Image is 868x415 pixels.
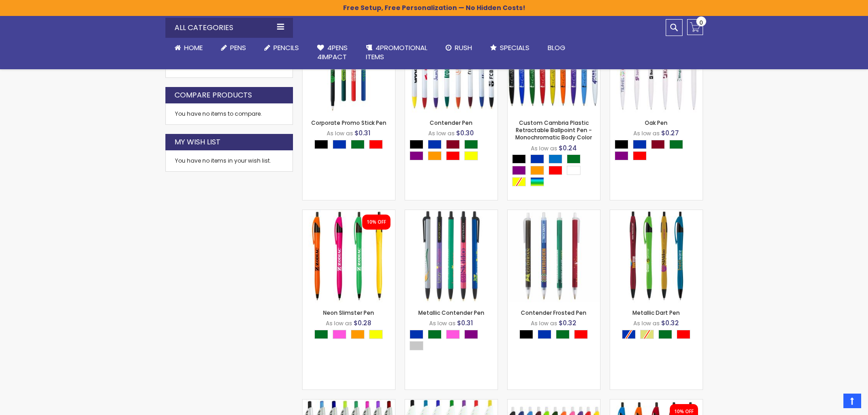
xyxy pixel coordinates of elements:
a: 4PROMOTIONALITEMS [357,38,437,67]
a: Preston B Click Pen [405,399,498,407]
div: Red [574,330,588,339]
div: Select A Color [314,140,387,151]
div: Red [369,140,383,149]
div: Assorted [530,177,544,186]
div: Red [446,151,460,160]
img: Contender Frosted Pen [508,210,600,302]
div: Green [351,140,365,149]
span: Rush [455,43,472,52]
span: $0.31 [457,318,473,328]
a: Preston Translucent Pen [303,399,395,407]
div: Orange [428,151,442,160]
a: Rush [437,38,481,58]
div: Red [549,166,562,175]
a: Metallic Dart Pen [632,309,680,317]
div: 10% OFF [674,409,693,415]
a: Pens [212,38,255,58]
div: Green [567,154,580,164]
a: Oak Pen [645,119,668,127]
div: Select A Color [615,140,703,163]
div: Black [314,140,328,149]
span: Pencils [273,43,299,52]
div: Select A Color [622,330,695,341]
div: Select A Color [410,140,498,163]
span: Pens [230,43,246,52]
span: As low as [428,129,455,137]
a: Contender Frosted Pen [508,210,600,217]
div: Green [314,330,328,339]
span: 0 [699,18,703,27]
div: Blue Light [549,154,562,164]
a: Top [843,394,861,408]
span: $0.31 [354,128,370,138]
div: Select A Color [314,330,387,341]
div: Blue [410,330,423,339]
div: Orange [351,330,365,339]
div: Red [677,330,690,339]
a: Custom Cambria Plastic Retractable Ballpoint Pen - Monochromatic Body Color [515,119,592,141]
span: 4PROMOTIONAL ITEMS [366,43,427,61]
span: Specials [500,43,529,52]
div: Black [410,140,423,149]
img: Neon Slimster Pen [303,210,395,302]
div: Silver [410,341,423,350]
div: Blue [538,330,551,339]
span: As low as [633,319,660,327]
div: 10% OFF [367,219,386,225]
div: Blue [530,154,544,164]
span: 4Pens 4impact [317,43,348,61]
div: Select A Color [519,330,592,341]
div: Black [615,140,628,149]
div: Black [512,154,526,164]
span: $0.32 [661,318,679,328]
span: As low as [429,319,456,327]
a: 0 [687,19,703,35]
div: Orange [530,166,544,175]
div: Blue [428,140,442,149]
span: As low as [326,319,352,327]
span: Home [184,43,203,52]
div: Purple [512,166,526,175]
a: Contender Frosted Pen [521,309,586,317]
img: Metallic Dart Pen [610,210,703,302]
div: Yellow [464,151,478,160]
div: Burgundy [651,140,665,149]
div: Red [633,151,647,160]
a: Neon Slimster Pen [303,210,395,217]
strong: My Wish List [175,137,221,147]
div: Green [464,140,478,149]
div: Blue [633,140,647,149]
span: $0.32 [559,318,576,328]
span: $0.24 [559,143,577,153]
a: Blog [539,38,575,58]
div: Blue [333,140,346,149]
span: As low as [633,129,660,137]
span: As low as [531,319,557,327]
div: Black [519,330,533,339]
div: Select A Color [512,154,600,189]
div: Pink [446,330,460,339]
div: Green [658,330,672,339]
a: Home [165,38,212,58]
span: Blog [548,43,565,52]
div: Yellow [369,330,383,339]
div: Select A Color [410,330,498,353]
img: Metallic Contender Pen [405,210,498,302]
span: $0.27 [661,128,679,138]
div: Pink [333,330,346,339]
a: Metallic Contender Pen [405,210,498,217]
span: $0.28 [354,318,371,328]
div: Green [428,330,442,339]
div: White [567,166,580,175]
div: You have no items in your wish list. [175,157,283,164]
div: Green [556,330,570,339]
div: Purple [410,151,423,160]
a: Contender Pen [430,119,473,127]
a: Pencils [255,38,308,58]
div: All Categories [165,18,293,38]
a: Specials [481,38,539,58]
a: 4Pens4impact [308,38,357,67]
div: You have no items to compare. [165,103,293,125]
div: Burgundy [446,140,460,149]
span: $0.30 [456,128,474,138]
